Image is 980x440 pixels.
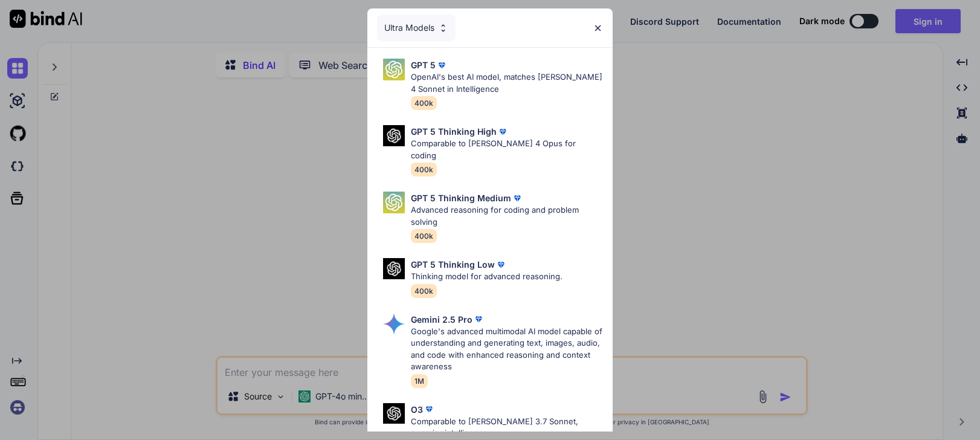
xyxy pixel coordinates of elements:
[411,271,563,283] p: Thinking model for advanced reasoning.
[377,15,456,41] div: Ultra Models
[411,138,603,161] p: Comparable to [PERSON_NAME] 4 Opus for coding
[411,326,603,373] p: Google's advanced multimodal AI model capable of understanding and generating text, images, audio...
[411,125,497,138] p: GPT 5 Thinking High
[411,204,603,228] p: Advanced reasoning for coding and problem solving
[411,374,428,388] span: 1M
[383,313,405,335] img: Pick Models
[411,403,423,416] p: O3
[472,313,485,325] img: premium
[593,23,603,33] img: close
[383,192,405,213] img: Pick Models
[411,416,603,439] p: Comparable to [PERSON_NAME] 3.7 Sonnet, superior intelligence
[495,259,507,271] img: premium
[411,71,603,95] p: OpenAI's best AI model, matches [PERSON_NAME] 4 Sonnet in Intelligence
[411,313,472,326] p: Gemini 2.5 Pro
[411,96,437,110] span: 400k
[497,126,509,138] img: premium
[411,163,437,176] span: 400k
[436,59,448,71] img: premium
[383,125,405,146] img: Pick Models
[511,192,523,204] img: premium
[411,59,436,71] p: GPT 5
[423,403,435,415] img: premium
[411,192,511,204] p: GPT 5 Thinking Medium
[383,258,405,279] img: Pick Models
[383,59,405,80] img: Pick Models
[411,284,437,298] span: 400k
[438,23,448,33] img: Pick Models
[411,258,495,271] p: GPT 5 Thinking Low
[411,229,437,243] span: 400k
[383,403,405,424] img: Pick Models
